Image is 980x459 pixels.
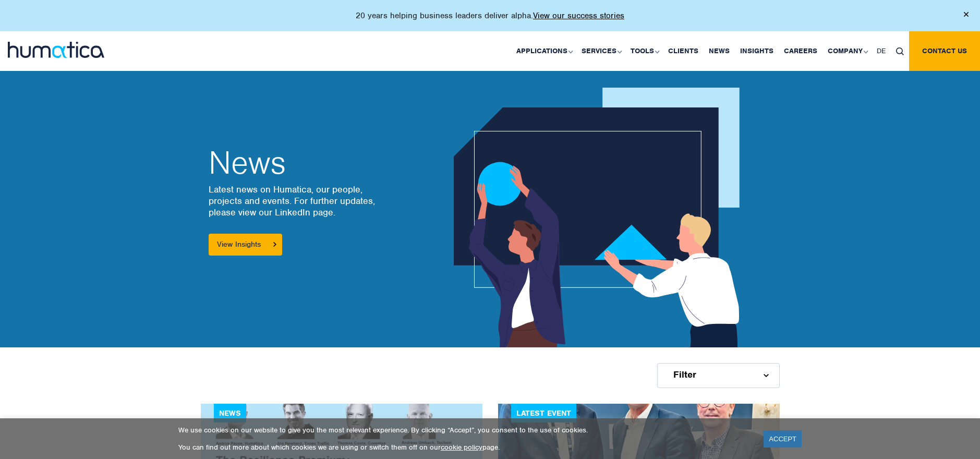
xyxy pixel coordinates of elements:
a: Contact us [909,31,980,71]
a: Clients [663,31,704,71]
a: Tools [625,31,663,71]
span: Filter [673,370,696,379]
div: Latest Event [511,404,576,422]
a: View Insights [209,234,282,256]
p: Latest news on Humatica, our people, projects and events. For further updates, please view our Li... [209,184,383,218]
a: News [704,31,735,71]
a: cookie policy [441,443,482,452]
p: 20 years helping business leaders deliver alpha. [356,10,624,21]
a: DE [872,31,891,71]
img: d_arroww [764,374,768,377]
a: Applications [511,31,576,71]
div: News [214,404,246,422]
a: Services [576,31,625,71]
a: Company [822,31,872,71]
img: search_icon [896,47,904,55]
a: Insights [735,31,779,71]
h2: News [209,147,383,178]
span: DE [877,46,886,55]
a: Careers [779,31,822,71]
img: logo [8,42,104,58]
img: news_ban1 [454,88,749,347]
img: arrowicon [273,242,276,247]
a: View our success stories [533,10,624,21]
p: You can find out more about which cookies we are using or switch them off on our page. [178,443,751,452]
a: ACCEPT [764,430,802,448]
p: We use cookies on our website to give you the most relevant experience. By clicking “Accept”, you... [178,426,751,434]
